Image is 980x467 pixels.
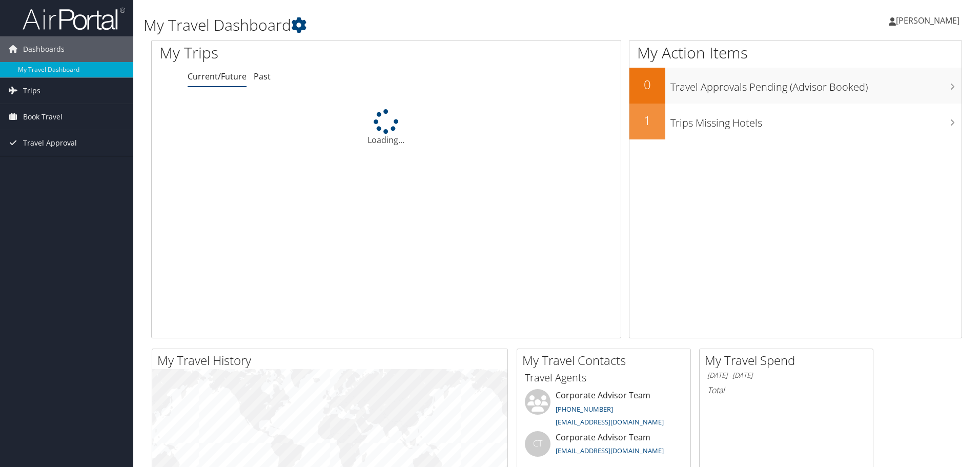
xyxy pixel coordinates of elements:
[629,112,665,129] h2: 1
[157,352,507,369] h2: My Travel History
[629,68,962,104] a: 0Travel Approvals Pending (Advisor Booked)
[254,71,271,82] a: Past
[159,42,418,64] h1: My Trips
[556,404,613,414] a: [PHONE_NUMBER]
[188,71,247,82] a: Current/Future
[670,75,962,94] h3: Travel Approvals Pending (Advisor Booked)
[556,417,664,427] a: [EMAIL_ADDRESS][DOMAIN_NAME]
[23,78,40,104] span: Trips
[152,109,621,146] div: Loading...
[707,371,865,380] h6: [DATE] - [DATE]
[23,104,63,130] span: Book Travel
[525,371,683,385] h3: Travel Agents
[520,389,688,431] li: Corporate Advisor Team
[896,15,959,26] span: [PERSON_NAME]
[629,104,962,139] a: 1Trips Missing Hotels
[23,36,65,62] span: Dashboards
[525,431,550,457] div: CT
[707,384,865,396] h6: Total
[556,446,664,455] a: [EMAIL_ADDRESS][DOMAIN_NAME]
[23,7,125,31] img: airportal-logo.png
[144,14,695,36] h1: My Travel Dashboard
[522,352,690,369] h2: My Travel Contacts
[23,130,77,156] span: Travel Approval
[889,5,970,36] a: [PERSON_NAME]
[670,111,962,130] h3: Trips Missing Hotels
[520,431,688,464] li: Corporate Advisor Team
[705,352,873,369] h2: My Travel Spend
[629,76,665,93] h2: 0
[629,42,962,64] h1: My Action Items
